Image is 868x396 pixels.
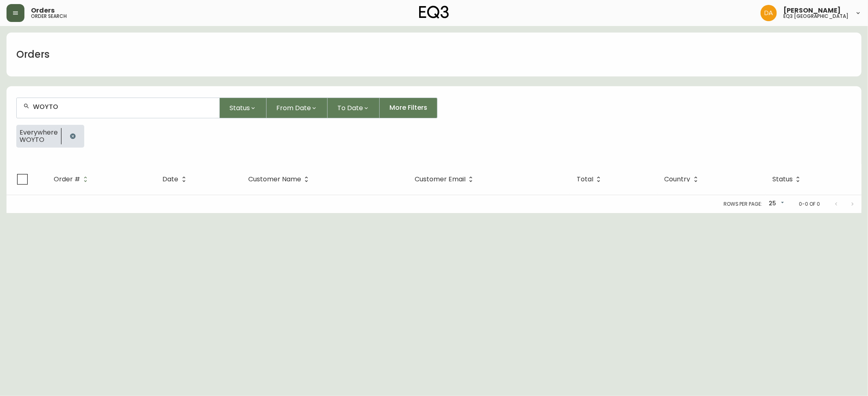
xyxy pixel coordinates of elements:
span: WOYTO [20,136,58,144]
span: Order # [54,177,80,182]
span: Status [230,103,250,113]
button: Status [220,98,267,118]
p: Rows per page: [724,200,762,208]
span: Customer Name [248,177,301,182]
span: Status [772,177,793,182]
span: Country [665,177,691,182]
h5: eq3 [GEOGRAPHIC_DATA] [783,14,848,19]
button: More Filters [380,98,437,118]
h5: order search [31,14,67,19]
span: Customer Name [248,176,312,183]
button: To Date [328,98,380,118]
span: [PERSON_NAME] [783,7,841,14]
span: Status [772,176,803,183]
input: Search [33,103,213,111]
h1: Orders [16,48,50,61]
span: Orders [31,7,55,14]
span: Total [577,177,593,182]
span: More Filters [389,103,427,112]
span: Customer Email [415,176,476,183]
span: Date [163,177,179,182]
div: 25 [765,197,786,211]
span: Customer Email [415,177,466,182]
img: logo [419,6,449,19]
span: Country [665,176,701,183]
span: Date [163,176,189,183]
p: 0-0 of 0 [799,200,820,208]
span: Order # [54,176,91,183]
span: Everywhere [20,129,58,136]
span: From Date [276,103,311,113]
img: dd1a7e8db21a0ac8adbf82b84ca05374 [761,5,777,21]
span: Total [577,176,604,183]
span: To Date [337,103,363,113]
button: From Date [267,98,328,118]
